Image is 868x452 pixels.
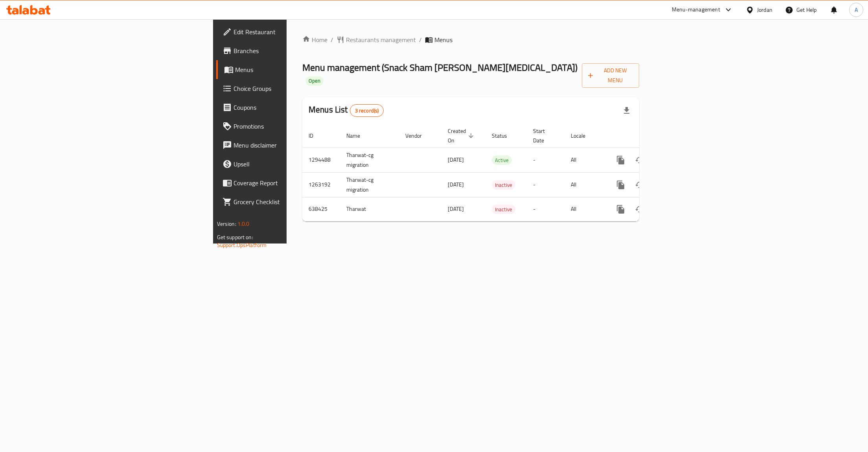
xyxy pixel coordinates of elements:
button: more [611,200,630,219]
span: Menus [434,35,452,44]
span: Branches [234,46,352,55]
span: Menu disclaimer [234,140,352,150]
a: Coupons [216,98,358,117]
span: Version: [217,219,236,229]
button: more [611,151,630,170]
span: Locale [571,131,596,140]
span: Get support on: [217,232,253,242]
span: Grocery Checklist [234,197,352,207]
table: enhanced table [302,124,693,221]
span: [DATE] [448,155,464,165]
td: - [527,148,565,172]
td: - [527,172,565,197]
div: Inactive [492,205,515,214]
div: Jordan [757,6,772,14]
a: Coverage Report [216,173,358,192]
th: Actions [605,124,693,148]
a: Branches [216,41,358,60]
nav: breadcrumb [302,35,639,44]
div: Total records count [350,104,384,117]
span: Upsell [234,159,352,169]
div: Menu-management [672,5,720,15]
span: Restaurants management [346,35,416,44]
span: Name [346,131,370,140]
td: All [565,197,605,221]
span: Edit Restaurant [234,27,352,37]
span: Status [492,131,517,140]
button: Change Status [630,200,649,219]
a: Edit Restaurant [216,22,358,41]
span: ID [309,131,324,140]
button: Change Status [630,175,649,194]
li: / [419,35,422,44]
td: All [565,172,605,197]
span: Menu management ( Snack Sham [PERSON_NAME][MEDICAL_DATA] ) [302,59,577,76]
span: Inactive [492,181,515,190]
span: 1.0.0 [237,219,250,229]
span: Vendor [405,131,432,140]
td: All [565,148,605,172]
a: Restaurants management [337,35,416,44]
span: Add New Menu [588,66,633,85]
button: Add New Menu [582,63,639,88]
span: Coupons [234,103,352,112]
td: Tharwat [340,197,399,221]
button: more [611,175,630,194]
span: 3 record(s) [350,107,384,114]
a: Menu disclaimer [216,136,358,155]
span: [DATE] [448,204,464,214]
div: Export file [617,101,636,120]
div: Active [492,155,512,165]
td: Tharwat-cg migration [340,148,399,172]
span: [DATE] [448,179,464,190]
span: Coverage Report [234,178,352,188]
h2: Menus List [309,104,384,117]
td: Tharwat-cg migration [340,172,399,197]
a: Choice Groups [216,79,358,98]
a: Upsell [216,155,358,173]
a: Menus [216,60,358,79]
span: Choice Groups [234,84,352,93]
a: Promotions [216,117,358,136]
a: Grocery Checklist [216,192,358,211]
span: A [855,6,858,14]
td: - [527,197,565,221]
span: Created On [448,126,476,145]
span: Inactive [492,205,515,214]
span: Promotions [234,122,352,131]
span: Start Date [533,126,555,145]
span: Menus [235,65,352,74]
a: Support.OpsPlatform [217,240,267,250]
span: Active [492,156,512,165]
